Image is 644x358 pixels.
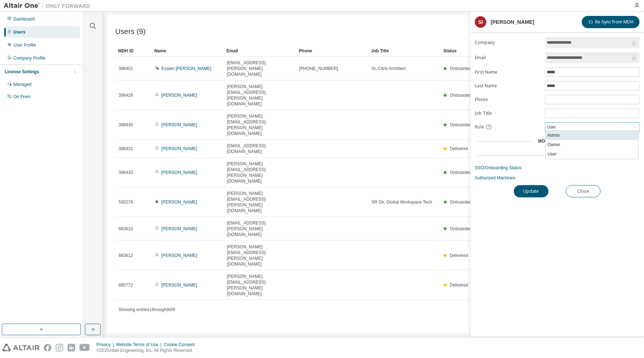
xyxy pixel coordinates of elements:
div: On Prem [13,94,31,100]
div: Users [13,29,25,35]
span: 398401 [119,66,133,71]
p: © 2025 Altair Engineering, Inc. All Rights Reserved. [96,348,199,354]
a: Authorized Machines [475,175,640,181]
a: Essien [PERSON_NAME] [162,66,211,71]
span: [PHONE_NUMBER] [299,66,338,71]
img: instagram.svg [56,344,63,352]
span: [PERSON_NAME][EMAIL_ADDRESS][PERSON_NAME][DOMAIN_NAME] [227,161,293,184]
a: [PERSON_NAME] [162,283,197,288]
img: facebook.svg [44,344,51,352]
a: [PERSON_NAME] [162,146,197,151]
span: 685772 [119,282,133,288]
span: SR Dir, Global Workspace Tech [372,199,432,205]
span: [EMAIL_ADDRESS][PERSON_NAME][DOMAIN_NAME] [227,60,293,77]
div: Cookie Consent [164,342,199,348]
a: SSO/Onboarding Status [475,165,640,171]
div: Company Profile [13,55,46,61]
li: Admin [546,131,638,140]
span: More Details [538,139,571,144]
div: [PERSON_NAME] [491,19,534,25]
span: Sr. Citrix Architect [372,66,406,71]
label: Job Title [475,110,541,116]
span: Delivered [450,146,468,151]
span: [PERSON_NAME][EMAIL_ADDRESS][PERSON_NAME][DOMAIN_NAME] [227,274,293,297]
span: 398428 [119,92,133,98]
span: Onboarded [450,200,472,205]
div: Name [154,45,221,57]
label: Email [475,55,541,61]
div: MDH ID [118,45,149,57]
span: 398431 [119,146,133,152]
a: [PERSON_NAME] [162,253,197,258]
span: Users (9) [115,27,146,36]
span: Onboarded [450,66,472,71]
div: Managed [13,82,31,87]
span: 530276 [119,199,133,205]
a: [PERSON_NAME] [162,226,197,231]
span: Role [475,124,484,130]
span: [EMAIL_ADDRESS][DOMAIN_NAME] [227,143,293,154]
span: Delivered [450,253,468,258]
a: [PERSON_NAME] [162,200,197,205]
img: altair_logo.svg [2,344,39,352]
span: 398433 [119,170,133,175]
div: User [545,123,639,131]
span: Delivered [450,283,468,288]
button: Close [566,185,601,197]
span: [PERSON_NAME][EMAIL_ADDRESS][PERSON_NAME][DOMAIN_NAME] [227,84,293,107]
span: Onboarded [450,122,472,127]
div: Email [227,45,293,57]
span: [EMAIL_ADDRESS][PERSON_NAME][DOMAIN_NAME] [227,220,293,237]
label: Phone [475,97,541,102]
label: Company [475,40,541,45]
div: User Profile [13,42,36,48]
button: Update [514,185,549,197]
div: Privacy [96,342,116,348]
span: Onboarded [450,226,472,231]
img: Altair One [4,2,94,9]
span: Onboarded [450,93,472,98]
div: User [546,123,557,131]
span: Showing entries 1 through 9 of 9 [119,307,175,312]
label: First Name [475,69,541,75]
div: Phone [299,45,365,57]
div: Dashboard [13,16,35,22]
span: Onboarded [450,170,472,175]
div: SI [475,16,486,28]
div: Status [443,45,594,57]
div: Job Title [371,45,438,57]
a: [PERSON_NAME] [162,93,197,98]
div: License Settings [5,69,39,75]
div: Website Terms of Use [116,342,164,348]
a: [PERSON_NAME] [162,122,197,127]
span: 398430 [119,122,133,128]
img: linkedin.svg [68,344,75,352]
img: youtube.svg [80,344,90,352]
span: [PERSON_NAME][EMAIL_ADDRESS][PERSON_NAME][DOMAIN_NAME] [227,113,293,136]
span: 683612 [119,253,133,258]
span: [PERSON_NAME][EMAIL_ADDRESS][PERSON_NAME][DOMAIN_NAME] [227,191,293,214]
button: Re-Sync from MDH [582,16,640,28]
span: 683610 [119,226,133,232]
li: User [546,149,638,159]
li: Owner [546,140,638,149]
span: [PERSON_NAME][EMAIL_ADDRESS][PERSON_NAME][DOMAIN_NAME] [227,244,293,267]
a: [PERSON_NAME] [162,170,197,175]
label: Last Name [475,83,541,89]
